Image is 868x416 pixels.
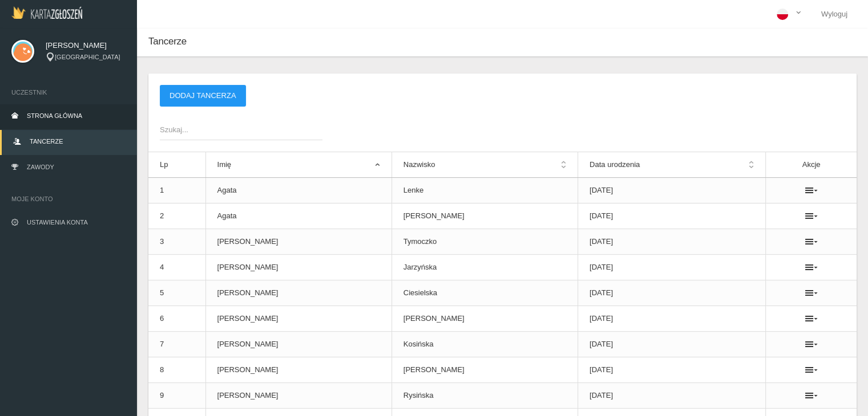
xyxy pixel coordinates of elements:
th: Lp [148,152,205,178]
td: 7 [148,332,205,357]
td: [DATE] [578,229,766,255]
td: Agata [205,178,391,203]
td: [PERSON_NAME] [391,203,578,229]
input: Szukaj... [160,119,322,140]
img: svg [11,40,34,63]
td: Rysińska [391,383,578,409]
td: Jarzyńska [391,255,578,280]
td: Tymoczko [391,229,578,255]
td: [PERSON_NAME] [205,255,391,280]
td: [DATE] [578,306,766,332]
td: 9 [148,383,205,409]
td: [PERSON_NAME] [205,280,391,306]
td: 2 [148,203,205,229]
button: Dodaj tancerza [160,85,246,107]
td: [DATE] [578,357,766,383]
th: Akcje [766,152,857,178]
th: Nazwisko [391,152,578,178]
td: [DATE] [578,178,766,203]
td: 3 [148,229,205,255]
span: [PERSON_NAME] [46,40,126,51]
td: Kosińska [391,332,578,357]
th: Imię [205,152,391,178]
td: Agata [205,203,391,229]
td: Lenke [391,178,578,203]
td: 1 [148,178,205,203]
td: [PERSON_NAME] [391,306,578,332]
td: 4 [148,255,205,280]
td: [PERSON_NAME] [205,357,391,383]
td: 8 [148,357,205,383]
th: Data urodzenia [578,152,766,178]
td: [PERSON_NAME] [205,229,391,255]
span: Moje konto [11,193,126,205]
td: [DATE] [578,383,766,409]
td: [PERSON_NAME] [205,383,391,409]
td: [PERSON_NAME] [391,357,578,383]
span: Uczestnik [11,87,126,98]
td: [DATE] [578,332,766,357]
span: Zawody [27,164,54,170]
div: [GEOGRAPHIC_DATA] [46,52,126,62]
span: Szukaj... [160,124,311,136]
td: [DATE] [578,255,766,280]
span: Tancerze [30,138,63,145]
span: Tancerze [148,36,187,47]
span: Ustawienia konta [27,219,88,226]
td: [DATE] [578,203,766,229]
td: [PERSON_NAME] [205,306,391,332]
td: Ciesielska [391,280,578,306]
td: 6 [148,306,205,332]
td: [DATE] [578,280,766,306]
img: Logo [11,6,82,19]
td: [PERSON_NAME] [205,332,391,357]
td: 5 [148,280,205,306]
span: Strona główna [27,112,82,119]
